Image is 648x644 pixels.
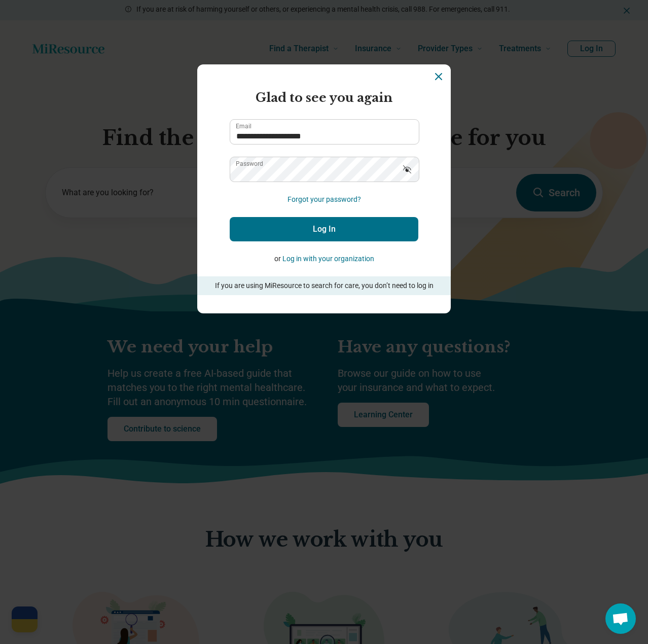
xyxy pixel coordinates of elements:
p: or [230,254,418,264]
label: Email [236,123,251,129]
label: Password [236,161,263,167]
p: If you are using MiResource to search for care, you don’t need to log in [211,280,437,291]
h2: Glad to see you again [230,89,418,107]
button: Forgot your password? [287,194,361,205]
section: Login Dialog [197,64,451,313]
button: Dismiss [433,70,445,83]
button: Log In [230,217,418,241]
button: Show password [396,157,418,181]
button: Log in with your organization [282,254,374,264]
